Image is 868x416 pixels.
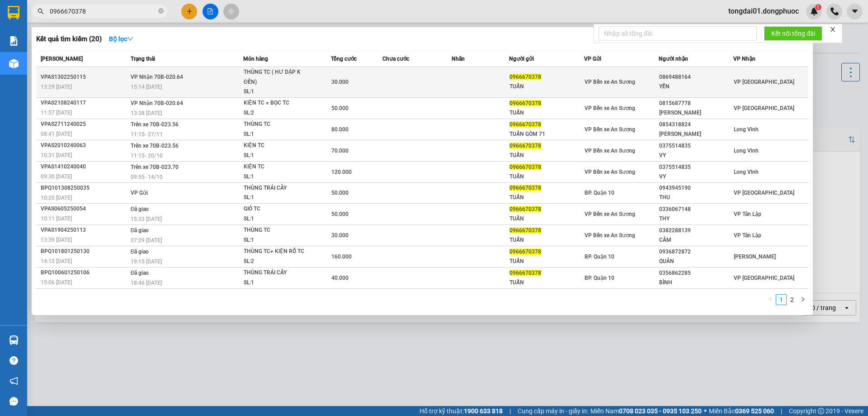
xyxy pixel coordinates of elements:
[585,275,614,281] span: BP. Quận 10
[585,253,614,260] span: BP. Quận 10
[131,100,183,106] span: VP Nhận 70B-020.64
[131,174,163,180] span: 09:55 - 14/10
[734,148,759,154] span: Long Vĩnh
[509,278,583,287] div: TUẤN
[659,129,733,139] div: [PERSON_NAME]
[41,225,128,235] div: VPAS1904250113
[41,258,72,264] span: 14:12 [DATE]
[244,108,311,118] div: SL: 2
[331,211,349,217] span: 50.000
[41,98,128,108] div: VPAS2108240117
[131,206,149,212] span: Đã giao
[659,268,733,278] div: 0356862285
[585,169,635,175] span: VP Bến xe An Sương
[41,110,72,116] span: 11:57 [DATE]
[768,296,773,302] span: left
[41,204,128,214] div: VPAS0605250054
[41,84,72,90] span: 13:29 [DATE]
[244,162,311,172] div: KIỆN TC
[585,232,635,239] span: VP Bến xe An Sương
[41,195,72,201] span: 10:20 [DATE]
[659,141,733,151] div: 0375514835
[131,216,162,222] span: 15:33 [DATE]
[509,185,541,191] span: 0966670378
[244,268,311,278] div: THÙNG TRÁI CÂY
[787,295,797,305] a: 2
[659,72,733,82] div: 0869488164
[764,26,822,41] button: Kết nối tổng đài
[131,270,149,276] span: Đã giao
[599,26,757,41] input: Nhập số tổng đài
[509,108,583,118] div: TUẤN
[659,151,733,160] div: VY
[244,98,311,108] div: KIỆN TC + BỌC TC
[659,183,733,193] div: 0943945190
[734,169,759,175] span: Long Vĩnh
[509,270,541,276] span: 0966670378
[585,211,635,217] span: VP Bến xe An Sương
[244,225,311,235] div: THÙNG TC
[331,148,349,154] span: 70.000
[509,121,541,128] span: 0966670378
[452,56,465,62] span: Nhãn
[41,183,128,193] div: BPQ101308250035
[509,143,541,149] span: 0966670378
[765,294,776,305] button: left
[131,121,179,128] span: Trên xe 70B-023.56
[41,237,72,243] span: 13:39 [DATE]
[41,173,72,180] span: 09:30 [DATE]
[9,335,19,345] img: warehouse-icon
[659,247,733,257] div: 0936872872
[41,141,128,150] div: VPAS2010240063
[331,169,352,175] span: 120.000
[41,120,128,129] div: VPAS2711240025
[509,257,583,266] div: TUẤN
[41,72,128,82] div: VPAS1302250115
[585,105,635,111] span: VP Bến xe An Sương
[244,141,311,151] div: KIỆN TC
[509,214,583,224] div: TUẤN
[244,247,311,257] div: THÙNG TC+ KIỆN RỔ TC
[382,56,409,62] span: Chưa cước
[659,278,733,287] div: BÌNH
[509,74,541,80] span: 0966670378
[109,35,133,43] strong: Bộ lọc
[734,211,761,217] span: VP Tân Lập
[771,29,815,38] span: Kết nối tổng đài
[776,294,787,305] li: 1
[509,100,541,106] span: 0966670378
[509,56,534,62] span: Người gửi
[331,253,352,260] span: 160.000
[659,205,733,214] div: 0336067148
[131,249,149,255] span: Đã giao
[131,190,148,196] span: VP Gửi
[244,151,311,161] div: SL: 1
[131,164,179,170] span: Trên xe 70B-023.70
[659,99,733,108] div: 0815687778
[787,294,797,305] li: 2
[509,249,541,255] span: 0966670378
[734,79,794,85] span: VP [GEOGRAPHIC_DATA]
[131,74,183,80] span: VP Nhận 70B-020.64
[584,56,601,62] span: VP Gửi
[244,120,311,129] div: THÙNG TC
[131,56,155,62] span: Trạng thái
[585,79,635,85] span: VP Bến xe An Sương
[509,82,583,91] div: TUẤN
[331,79,349,85] span: 30.000
[244,183,311,193] div: THÙNG TRÁI CÂY
[659,108,733,118] div: [PERSON_NAME]
[331,105,349,111] span: 50.000
[36,34,102,44] h3: Kết quả tìm kiếm ( 20 )
[765,294,776,305] li: Previous Page
[734,126,759,133] span: Long Vĩnh
[131,110,162,116] span: 13:38 [DATE]
[8,6,19,19] img: logo-vxr
[9,356,18,365] span: question-circle
[659,163,733,172] div: 0375514835
[41,279,72,286] span: 15:06 [DATE]
[509,227,541,234] span: 0966670378
[244,193,311,203] div: SL: 1
[41,215,72,222] span: 10:11 [DATE]
[734,275,794,281] span: VP [GEOGRAPHIC_DATA]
